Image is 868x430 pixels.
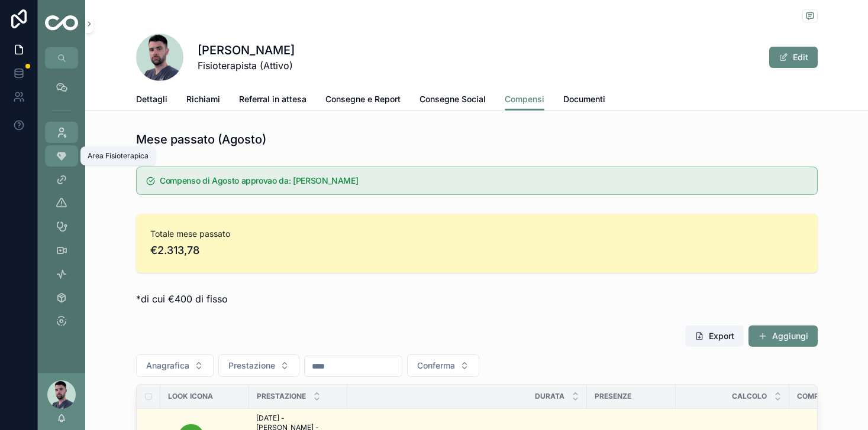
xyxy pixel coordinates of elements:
a: Referral in attesa [239,89,306,112]
span: Compensi [505,93,544,105]
a: Compensi [505,89,544,111]
span: Durata [535,392,564,401]
div: Area Fisioterapica [88,151,149,161]
span: Prestazione [257,392,306,401]
a: Consegne Social [420,89,486,112]
span: Referral in attesa [239,93,306,105]
button: Export [685,325,744,347]
span: Calcolo [732,392,767,401]
span: Presenze [595,392,631,401]
span: *di cui €400 di fisso [136,293,228,305]
a: Dettagli [136,89,167,112]
h1: [PERSON_NAME] [198,42,295,58]
span: Conferma [417,360,455,372]
h5: Compenso di Agosto approvao da: Troiani Luca [160,177,798,185]
a: Documenti [563,89,605,112]
a: Richiami [186,89,220,112]
span: Prestazione [228,360,275,372]
span: Fisioterapista (Attivo) [198,58,295,73]
div: scrollable content [38,69,85,347]
button: Aggiungi [748,325,818,347]
span: Richiami [186,93,220,105]
span: €2.313,78 [150,242,804,259]
span: Consegne e Report [325,93,401,105]
button: Edit [769,47,818,68]
img: App logo [45,15,78,32]
span: Anagrafica [146,360,189,372]
span: Documenti [563,93,605,105]
span: Totale mese passato [150,228,804,240]
a: Consegne e Report [325,89,401,112]
h1: Mese passato (Agosto) [136,131,266,148]
button: Select Button [136,354,214,377]
button: Select Button [218,354,299,377]
button: Select Button [407,354,479,377]
span: Look icona [168,392,213,401]
span: Consegne Social [420,93,486,105]
span: Dettagli [136,93,167,105]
